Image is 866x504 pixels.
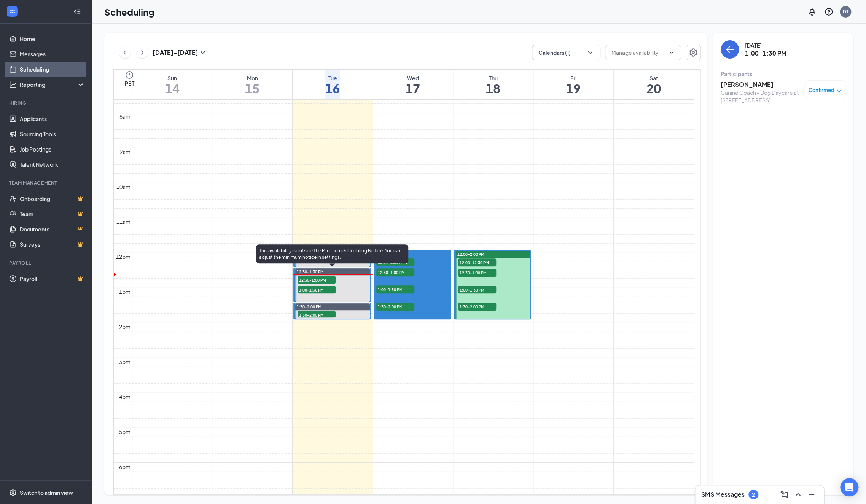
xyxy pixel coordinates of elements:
[125,70,134,80] svg: Clock
[646,74,661,82] div: Sat
[118,147,132,156] div: 9am
[20,206,85,222] a: TeamCrown
[9,260,83,266] div: Payroll
[20,126,85,142] a: Sourcing Tools
[809,86,834,94] span: Confirmed
[565,70,582,99] a: September 19, 2025
[9,180,83,186] div: Team Management
[701,490,745,499] h3: SMS Messages
[118,392,132,401] div: 4pm
[165,82,179,95] h1: 14
[792,488,804,501] button: ChevronUp
[8,8,16,15] svg: WorkstreamLogo
[752,491,755,498] div: 2
[645,70,662,99] a: September 20, 2025
[807,7,817,16] svg: Notifications
[163,70,181,99] a: September 14, 2025
[484,70,502,99] a: September 18, 2025
[9,81,17,88] svg: Analysis
[458,303,496,310] span: 1:30-2:00 PM
[778,488,790,501] button: ComposeMessage
[73,8,81,16] svg: Collapse
[297,304,322,309] span: 1:30-2:00 PM
[118,287,132,296] div: 1pm
[115,252,132,261] div: 12pm
[118,427,132,436] div: 5pm
[245,82,259,95] h1: 15
[404,70,422,99] a: September 17, 2025
[646,82,661,95] h1: 20
[793,490,802,499] svg: ChevronUp
[198,48,207,57] svg: SmallChevronDown
[245,74,259,82] div: Mon
[153,48,198,57] h3: [DATE] - [DATE]
[486,82,500,95] h1: 18
[669,49,675,56] svg: ChevronDown
[118,463,132,471] div: 6pm
[689,48,698,57] svg: Settings
[376,268,414,276] span: 12:30-1:00 PM
[244,70,261,99] a: September 15, 2025
[118,357,132,366] div: 3pm
[121,48,129,57] svg: ChevronLeft
[138,48,146,57] svg: ChevronRight
[721,80,801,89] h3: [PERSON_NAME]
[256,244,408,263] div: This availability is outside the Minimum Scheduling Notice. You can adjust the minimum notice in ...
[20,222,85,237] a: DocumentsCrown
[20,191,85,206] a: OnboardingCrown
[406,82,420,95] h1: 17
[406,74,420,82] div: Wed
[806,488,818,501] button: Minimize
[840,478,858,496] div: Open Intercom Messenger
[9,489,17,496] svg: Settings
[325,82,340,95] h1: 16
[458,269,496,276] span: 12:30-1:00 PM
[115,182,132,191] div: 10am
[376,303,414,310] span: 1:30-2:00 PM
[721,89,801,104] div: Canine Coach - Dog Daycare at [STREET_ADDRESS]
[20,489,73,496] div: Switch to admin view
[20,157,85,172] a: Talent Network
[137,47,148,58] button: ChevronRight
[566,74,581,82] div: Fri
[721,70,845,78] div: Participants
[297,269,324,274] span: 12:30-1:30 PM
[104,5,154,18] h1: Scheduling
[119,47,131,58] button: ChevronLeft
[20,62,85,77] a: Scheduling
[20,237,85,252] a: SurveysCrown
[20,142,85,157] a: Job Postings
[325,74,340,82] div: Tue
[115,217,132,226] div: 11am
[20,271,85,286] a: PayrollCrown
[125,80,134,87] span: PST
[458,258,496,266] span: 12:00-12:30 PM
[586,49,594,56] svg: ChevronDown
[458,286,496,293] span: 1:00-1:30 PM
[566,82,581,95] h1: 19
[611,48,665,57] input: Manage availability
[686,45,701,60] button: Settings
[9,100,83,106] div: Hiring
[298,276,336,284] span: 12:30-1:00 PM
[457,252,484,257] span: 12:00-2:00 PM
[780,490,789,499] svg: ComposeMessage
[721,40,739,59] button: back-button
[843,8,848,15] div: DT
[532,45,600,60] button: Calendars (1)ChevronDown
[745,49,786,57] h3: 1:00-1:30 PM
[20,81,85,88] div: Reporting
[824,7,833,16] svg: QuestionInfo
[20,46,85,62] a: Messages
[807,490,816,499] svg: Minimize
[745,41,786,49] div: [DATE]
[298,311,336,319] span: 1:30-2:00 PM
[298,286,336,293] span: 1:00-1:30 PM
[836,88,842,94] span: down
[324,70,341,99] a: September 16, 2025
[118,322,132,331] div: 2pm
[20,31,85,46] a: Home
[165,74,179,82] div: Sun
[376,285,414,293] span: 1:00-1:30 PM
